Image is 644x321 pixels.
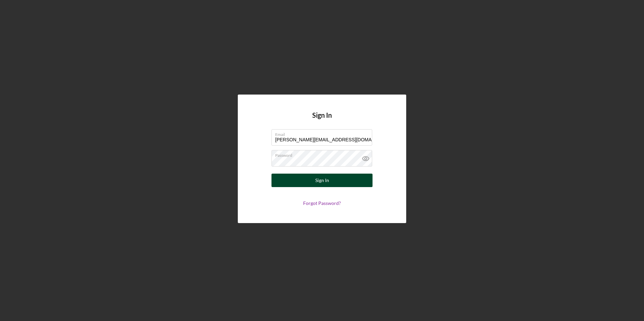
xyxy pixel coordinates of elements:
[312,111,332,129] h4: Sign In
[315,174,329,187] div: Sign In
[303,200,341,206] a: Forgot Password?
[271,174,373,187] button: Sign In
[275,130,372,137] label: Email
[275,150,372,158] label: Password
